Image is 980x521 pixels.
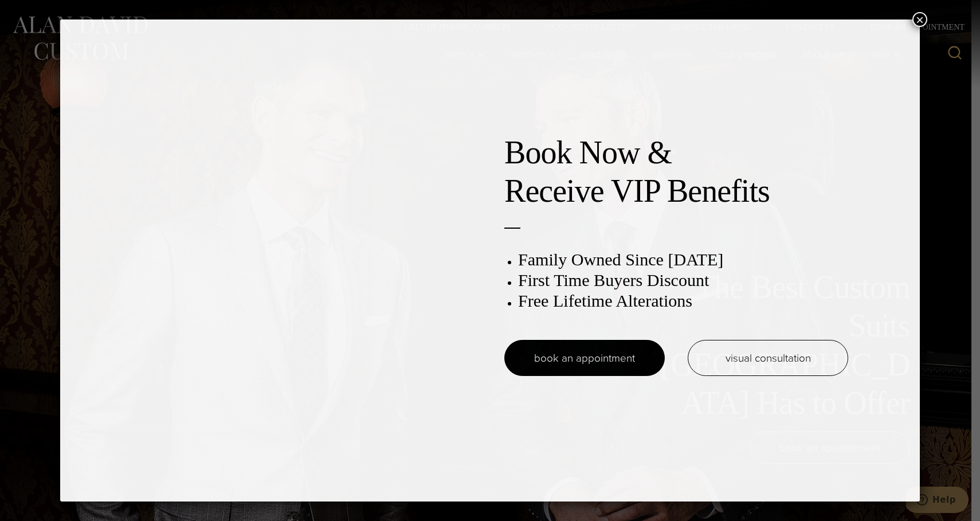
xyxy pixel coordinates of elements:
[504,134,848,210] h2: Book Now & Receive VIP Benefits
[688,340,848,376] a: visual consultation
[504,340,665,376] a: book an appointment
[518,291,848,311] h3: Free Lifetime Alterations
[26,8,50,18] span: Help
[912,12,927,27] button: Close
[518,249,848,270] h3: Family Owned Since [DATE]
[518,270,848,291] h3: First Time Buyers Discount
